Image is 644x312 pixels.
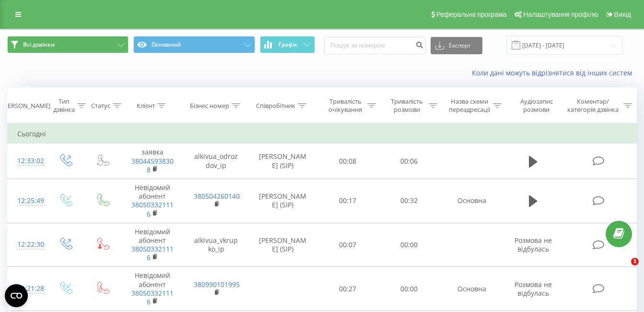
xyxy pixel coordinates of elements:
div: Тип дзвінка [53,97,75,114]
button: Експорт [431,37,482,54]
td: 00:00 [378,223,440,267]
button: Графік [260,36,315,53]
div: [PERSON_NAME] [2,102,50,110]
td: [PERSON_NAME] (SIP) [248,179,317,223]
td: Основна [440,179,503,223]
div: Бізнес номер [190,102,229,110]
td: Сьогодні [8,124,637,144]
input: Пошук за номером [324,37,426,54]
td: 00:08 [317,144,378,179]
td: alkivua_odrozdov_ip [184,144,248,179]
button: Open CMP widget [5,284,28,307]
iframe: Intercom live chat [611,258,634,281]
div: Аудіозапис розмови [513,97,561,114]
td: Невідомий абонент [120,179,184,223]
a: 380445938308 [131,156,174,174]
td: 00:07 [317,223,378,267]
div: Назва схеми переадресації [448,97,490,114]
span: Розмова не відбулась [515,236,552,253]
div: 12:33:02 [17,152,37,170]
td: [PERSON_NAME] (SIP) [248,223,317,267]
div: 12:25:49 [17,192,37,210]
div: Співробітник [256,102,295,110]
td: Основна [440,267,503,311]
a: 380503321116 [131,200,174,218]
td: Невідомий абонент [120,267,184,311]
span: 1 [631,258,639,265]
div: 12:21:28 [17,279,37,298]
div: Тривалість очікування [326,97,365,114]
div: Статус [91,102,110,110]
div: Клієнт [137,102,155,110]
span: Графік [279,41,297,48]
td: 00:06 [378,144,440,179]
span: Всі дзвінки [23,41,55,48]
td: 00:17 [317,179,378,223]
a: 380990101995 [194,280,240,289]
span: Розмова не відбулась [515,280,552,298]
button: Основний [133,36,255,53]
span: Налаштування профілю [523,11,598,18]
div: Коментар/категорія дзвінка [565,97,621,114]
a: 380503321116 [131,288,174,306]
a: 380504260140 [194,192,240,201]
button: Всі дзвінки [7,36,129,53]
td: заявка [120,144,184,179]
a: Коли дані можуть відрізнятися вiд інших систем [472,68,637,77]
td: [PERSON_NAME] (SIP) [248,144,317,179]
td: 00:27 [317,267,378,311]
div: Тривалість розмови [387,97,426,114]
td: Невідомий абонент [120,223,184,267]
span: Вихід [614,11,631,18]
div: 12:22:30 [17,235,37,254]
td: alkivua_vkrupko_ip [184,223,248,267]
a: 380503321116 [131,244,174,262]
td: 00:32 [378,179,440,223]
td: 00:00 [378,267,440,311]
span: Реферальна програма [436,11,507,18]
